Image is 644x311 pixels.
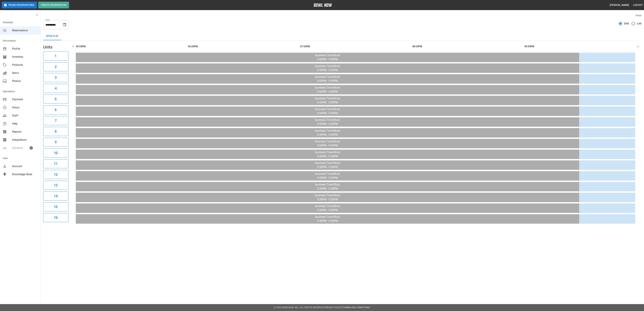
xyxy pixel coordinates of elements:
span: List [637,22,641,26]
span: Products [12,63,38,67]
h6: 3 [55,75,57,80]
div: inventory tabs [43,32,641,40]
img: logo [314,3,332,7]
h5: Units [43,44,68,50]
button: 13 [43,181,68,190]
button: 16 [43,213,68,222]
span: Payment [12,97,38,101]
h6: 12 [54,172,58,177]
button: Open Play [43,32,61,40]
button: 11 [43,159,68,168]
button: 1 [43,51,68,61]
h6: 4 [55,86,57,91]
span: Inventory [12,55,38,59]
span: Photos [12,79,38,83]
span: Staff [12,114,38,118]
span: Hours [12,106,38,110]
h6: 8 [55,129,57,134]
a: Terms and Conditions [343,306,370,309]
span: Integrations [12,138,38,142]
th: 09:00PM [524,42,635,51]
table: sticky table [74,40,637,225]
button: [PERSON_NAME] [608,2,630,8]
th: 05:00PM [76,42,187,51]
button: 6 [43,105,68,114]
button: 4 [43,84,68,93]
button: 9 [43,138,68,147]
h6: 1 [55,53,57,59]
button: Logout [632,2,644,8]
span: © 2022 BowlNow, Inc. All Rights Reserved. [274,306,325,309]
span: Items [12,71,38,75]
button: 15 [43,202,68,211]
th: 07:00PM [300,42,411,51]
label: View [635,14,641,17]
span: Grid [624,22,629,26]
button: 14 [43,192,68,201]
button: 12 [43,170,68,179]
span: Account [12,164,38,168]
a: Privacy Policy [325,306,343,309]
h6: 2 [55,64,57,70]
h6: 10 [54,150,58,156]
button: Pause Reservations [2,2,37,8]
span: Reports [12,130,38,134]
h6: 13 [54,183,58,188]
h6: 7 [55,118,57,123]
button: 3 [43,73,68,82]
h6: 6 [55,107,57,113]
h6: 16 [54,215,58,220]
span: Profile [12,47,38,51]
span: Reservations [12,28,38,32]
span: Help [12,122,38,126]
button: 10 [43,148,68,158]
button: Choose date, selected date is Oct 9, 2025 [61,21,68,28]
span: Knowledge Base [12,172,38,176]
button: Create Reservation [38,2,69,8]
h6: 14 [54,193,58,199]
th: 06:00PM [188,42,299,51]
h6: 5 [55,96,57,102]
button: 8 [43,127,68,136]
h6: 11 [54,161,58,166]
th: 08:00PM [412,42,523,51]
button: 2 [43,62,68,71]
button: 7 [43,116,68,125]
h6: 15 [54,204,58,210]
button: 5 [43,95,68,104]
h6: 9 [55,140,57,145]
